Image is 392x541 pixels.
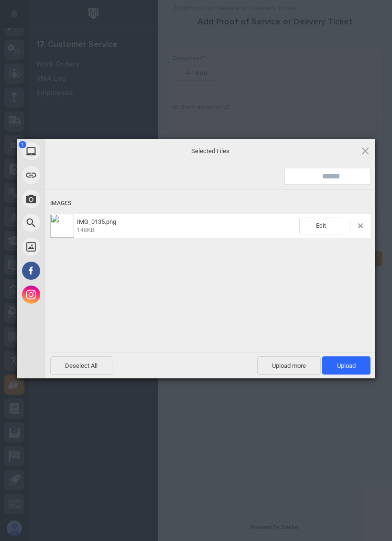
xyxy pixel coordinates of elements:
[17,211,131,235] div: Web Search
[50,356,112,375] span: Deselect All
[17,283,131,307] div: Instagram
[19,141,26,148] span: 1
[77,227,94,233] span: 148KB
[360,145,370,156] span: Click here or hit ESC to close picker
[115,146,306,155] span: Selected Files
[50,214,74,238] img: d4f3c1ae-2ee7-4b47-92bc-54d1cfcb2767
[257,356,321,375] span: Upload more
[17,187,131,211] div: Take Photo
[17,235,131,259] div: Unsplash
[50,195,370,212] div: Images
[322,356,370,375] span: Upload
[17,139,131,163] div: My Device
[17,259,131,283] div: Facebook
[337,362,356,369] span: Upload
[77,218,116,225] span: IMG_0135.png
[74,218,299,234] span: IMG_0135.png
[17,163,131,187] div: Link (URL)
[299,218,342,234] span: Edit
